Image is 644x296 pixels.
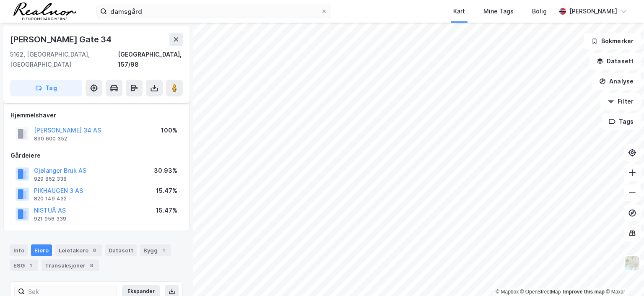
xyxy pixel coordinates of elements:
a: Mapbox [496,289,519,295]
div: Eiere [31,244,52,256]
div: ESG [10,260,38,271]
a: Improve this map [563,289,605,295]
div: 1 [159,246,168,254]
img: realnor-logo.934646d98de889bb5806.png [13,3,76,20]
div: Mine Tags [483,6,514,16]
div: Kontrollprogram for chat [602,256,644,296]
div: [PERSON_NAME] [569,6,617,16]
div: Datasett [105,244,137,256]
div: Kart [453,6,465,16]
button: Datasett [589,53,641,70]
div: Hjemmelshaver [10,110,182,120]
div: [PERSON_NAME] Gate 34 [10,33,113,46]
div: Bygg [140,244,171,256]
div: Leietakere [55,244,102,256]
div: 820 149 432 [34,195,67,202]
div: 929 852 338 [34,176,67,182]
div: Gårdeiere [10,151,182,161]
div: 30.93% [154,166,177,176]
div: 890 600 352 [34,135,67,142]
button: Tag [10,80,82,96]
div: 100% [161,125,177,135]
div: 921 956 339 [34,216,66,222]
div: 5162, [GEOGRAPHIC_DATA], [GEOGRAPHIC_DATA] [10,49,118,70]
div: 8 [87,261,96,270]
a: OpenStreetMap [520,289,561,295]
button: Bokmerker [584,33,641,49]
input: Søk på adresse, matrikkel, gårdeiere, leietakere eller personer [107,5,321,18]
div: Transaksjoner [42,260,99,271]
div: 15.47% [156,186,177,196]
div: [GEOGRAPHIC_DATA], 157/98 [118,49,183,70]
div: Bolig [532,6,547,16]
div: 8 [90,246,99,254]
img: Z [624,255,640,271]
div: Info [10,244,28,256]
button: Analyse [592,73,641,90]
iframe: Chat Widget [602,256,644,296]
button: Filter [600,93,641,110]
div: 1 [26,261,35,270]
button: Tags [602,113,641,130]
div: 15.47% [156,205,177,216]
